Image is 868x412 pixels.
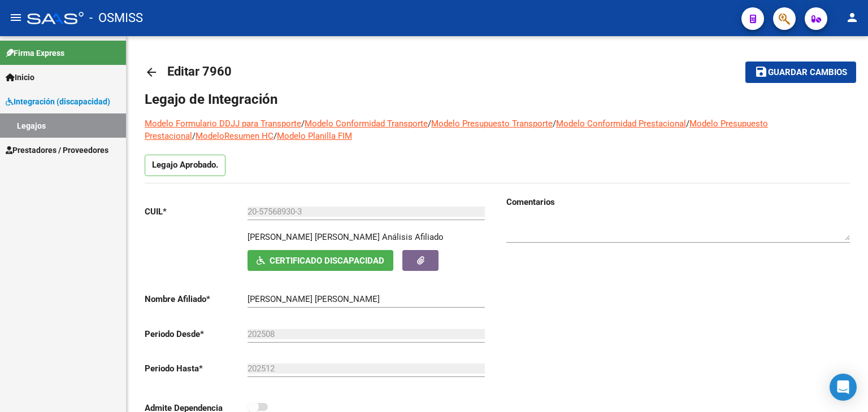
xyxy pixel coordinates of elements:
a: Modelo Planilla FIM [277,131,352,141]
a: ModeloResumen HC [196,131,274,141]
mat-icon: save [754,65,768,78]
a: Modelo Conformidad Prestacional [556,119,686,129]
h1: Legajo de Integración [145,90,850,108]
span: Integración (discapacidad) [6,95,110,108]
p: Legajo Aprobado. [145,155,225,176]
span: Editar 7960 [167,64,232,78]
mat-icon: menu [9,11,23,24]
p: Periodo Hasta [145,362,248,375]
span: Inicio [6,71,34,84]
h3: Comentarios [506,196,850,208]
span: - OSMISS [89,6,143,30]
mat-icon: arrow_back [145,65,158,79]
span: Certificado Discapacidad [270,256,384,266]
a: Modelo Presupuesto Transporte [431,119,553,129]
a: Modelo Conformidad Transporte [305,119,428,129]
a: Modelo Formulario DDJJ para Transporte [145,119,301,129]
p: Nombre Afiliado [145,293,248,305]
span: Guardar cambios [768,68,847,78]
span: Firma Express [6,47,64,59]
p: [PERSON_NAME] [PERSON_NAME] [248,231,380,243]
mat-icon: person [845,11,859,24]
span: Prestadores / Proveedores [6,144,108,156]
p: CUIL [145,205,248,218]
p: Periodo Desde [145,328,248,340]
div: Análisis Afiliado [382,231,444,243]
div: Open Intercom Messenger [830,374,857,401]
button: Guardar cambios [745,62,856,82]
button: Certificado Discapacidad [248,250,393,271]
